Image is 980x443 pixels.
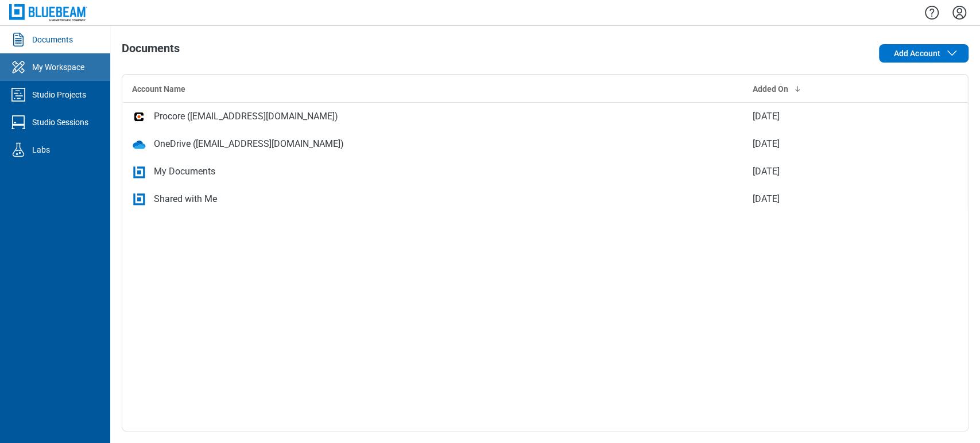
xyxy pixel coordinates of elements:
td: [DATE] [743,158,912,185]
svg: Studio Projects [9,86,28,104]
div: Account Name [132,83,734,95]
td: [DATE] [743,103,912,130]
img: Bluebeam, Inc. [9,4,87,21]
div: Procore ([EMAIL_ADDRESS][DOMAIN_NAME]) [154,110,338,123]
div: OneDrive ([EMAIL_ADDRESS][DOMAIN_NAME]) [154,137,344,151]
div: Studio Projects [32,89,86,100]
svg: My Workspace [9,58,28,76]
h1: Documents [122,42,180,60]
span: Add Account [893,48,940,59]
div: Shared with Me [154,192,217,206]
td: [DATE] [743,130,912,158]
svg: Documents [9,30,28,49]
div: Studio Sessions [32,116,88,128]
div: My Documents [154,165,215,178]
button: Settings [950,3,969,22]
div: My Workspace [32,61,84,73]
div: Labs [32,144,50,156]
td: [DATE] [743,185,912,213]
svg: Studio Sessions [9,113,28,131]
svg: Labs [9,141,28,159]
table: bb-data-table [122,75,968,213]
button: Add Account [879,44,969,63]
div: Documents [32,34,73,45]
div: Added On [753,83,903,95]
